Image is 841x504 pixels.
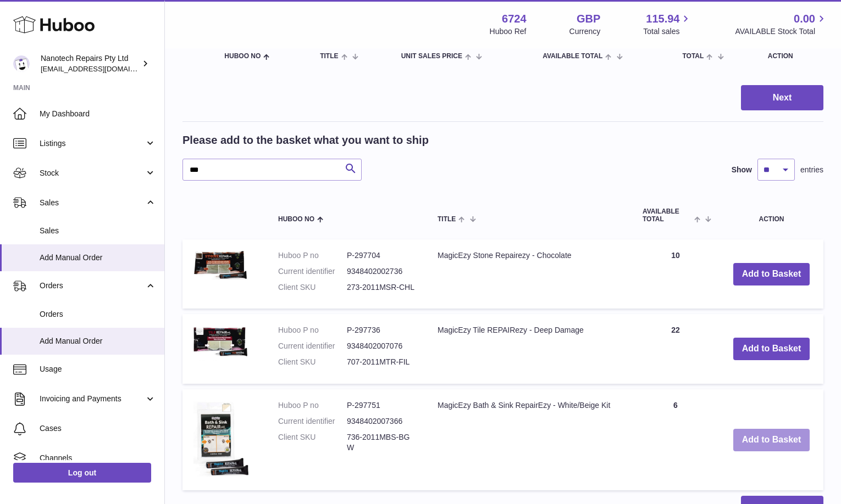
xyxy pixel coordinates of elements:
[741,85,823,111] button: Next
[40,198,145,208] span: Sales
[40,336,156,346] span: Add Manual Order
[794,12,815,26] span: 0.00
[646,12,679,26] span: 115.94
[490,26,527,37] div: Huboo Ref
[278,341,347,351] dt: Current identifier
[643,26,692,37] span: Total sales
[347,250,416,261] dd: P-297704
[632,239,720,309] td: 10
[320,53,338,60] span: Title
[40,109,156,119] span: My Dashboard
[278,325,347,335] dt: Huboo P no
[427,314,632,384] td: MagicEzy Tile REPAIRezy - Deep Damage
[40,281,145,291] span: Orders
[768,53,812,60] div: Action
[347,416,416,427] dd: 9348402007366
[40,309,156,320] span: Orders
[347,400,416,411] dd: P-297751
[41,64,162,73] span: [EMAIL_ADDRESS][DOMAIN_NAME]
[40,423,156,434] span: Cases
[278,282,347,293] dt: Client SKU
[427,389,632,490] td: MagicEzy Bath & Sink RepairEzy - White/Beige Kit
[800,165,823,175] span: entries
[720,197,823,233] th: Action
[40,226,156,236] span: Sales
[732,165,752,175] label: Show
[733,263,810,285] button: Add to Basket
[193,250,248,281] img: MagicEzy Stone Repairezy - Chocolate
[682,53,704,60] span: Total
[278,357,347,367] dt: Client SKU
[347,325,416,335] dd: P-297736
[224,53,261,60] span: Huboo no
[13,55,30,72] img: info@nanotechrepairs.com
[347,266,416,277] dd: 9348402002736
[735,12,828,37] a: 0.00 AVAILABLE Stock Total
[278,432,347,453] dt: Client SKU
[40,168,145,178] span: Stock
[40,253,156,263] span: Add Manual Order
[632,389,720,490] td: 6
[13,463,151,483] a: Log out
[502,12,527,26] strong: 6724
[278,266,347,277] dt: Current identifier
[40,364,156,374] span: Usage
[733,429,810,451] button: Add to Basket
[278,416,347,427] dt: Current identifier
[733,338,810,360] button: Add to Basket
[577,12,600,26] strong: GBP
[543,53,602,60] span: AVAILABLE Total
[40,138,145,149] span: Listings
[643,208,691,222] span: AVAILABLE Total
[347,341,416,351] dd: 9348402007076
[40,453,156,463] span: Channels
[643,12,692,37] a: 115.94 Total sales
[182,133,429,148] h2: Please add to the basket what you want to ship
[278,216,314,223] span: Huboo no
[735,26,828,37] span: AVAILABLE Stock Total
[347,432,416,453] dd: 736-2011MBS-BGW
[41,53,140,74] div: Nanotech Repairs Pty Ltd
[401,53,462,60] span: Unit Sales Price
[193,325,248,360] img: MagicEzy Tile REPAIRezy - Deep Damage
[278,400,347,411] dt: Huboo P no
[427,239,632,309] td: MagicEzy Stone Repairezy - Chocolate
[632,314,720,384] td: 22
[193,400,248,477] img: MagicEzy Bath & Sink RepairEzy - White/Beige Kit
[347,282,416,293] dd: 273-2011MSR-CHL
[569,26,601,37] div: Currency
[347,357,416,367] dd: 707-2011MTR-FIL
[278,250,347,261] dt: Huboo P no
[40,394,145,404] span: Invoicing and Payments
[438,216,456,223] span: Title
